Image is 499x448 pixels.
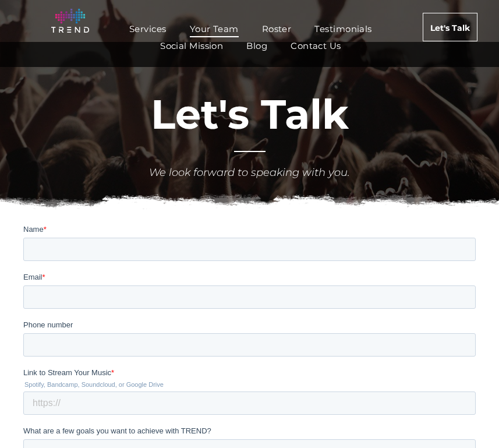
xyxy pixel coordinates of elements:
[303,20,383,37] a: Testimonials
[51,9,90,33] img: logo
[178,20,250,37] a: Your Team
[78,165,422,181] div: We look forward to speaking with you.
[151,89,349,139] span: Let's Talk
[190,20,239,37] span: Your Team
[148,37,235,54] a: Social Mission
[235,37,279,54] a: Blog
[441,392,499,448] iframe: Chat Widget
[250,20,303,37] a: Roster
[430,13,470,43] span: Let's Talk
[118,20,178,37] a: Services
[423,13,477,41] a: Let's Talk
[279,37,353,54] a: Contact Us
